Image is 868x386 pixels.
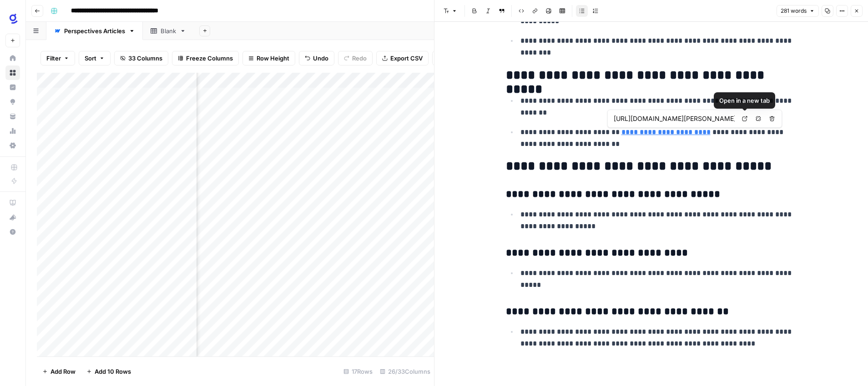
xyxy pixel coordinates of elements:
button: Freeze Columns [172,51,239,65]
div: What's new? [6,211,20,224]
div: 26/33 Columns [376,364,434,379]
a: Usage [5,124,20,138]
button: Add 10 Rows [81,364,136,379]
a: Your Data [5,109,20,124]
button: 33 Columns [114,51,168,65]
span: Add Row [50,367,76,376]
div: Perspectives Articles [64,26,125,35]
a: Browse [5,65,20,80]
button: Redo [338,51,373,65]
button: Sort [79,51,111,65]
a: Perspectives Articles [46,22,143,40]
a: Settings [5,138,20,153]
a: Home [5,51,20,65]
button: Help + Support [5,225,20,239]
img: Glean SEO Ops Logo [5,10,22,27]
div: Blank [161,26,176,35]
button: Undo [299,51,334,65]
div: 17 Rows [340,364,376,379]
span: Row Height [257,54,289,63]
span: Sort [85,54,96,63]
button: Workspace: Glean SEO Ops [5,7,20,30]
button: 281 words [777,5,819,17]
button: Add Row [37,364,81,379]
button: Filter [40,51,75,65]
span: 33 Columns [128,54,162,63]
span: Redo [352,54,367,63]
button: What's new? [5,210,20,225]
span: Undo [313,54,328,63]
span: 281 words [781,7,807,15]
span: Add 10 Rows [95,367,131,376]
a: Opportunities [5,95,20,109]
span: Export CSV [390,54,423,63]
span: Filter [46,54,61,63]
span: Freeze Columns [186,54,233,63]
button: Export CSV [376,51,429,65]
a: Insights [5,80,20,95]
a: AirOps Academy [5,196,20,210]
button: Row Height [242,51,295,65]
a: Blank [143,22,194,40]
